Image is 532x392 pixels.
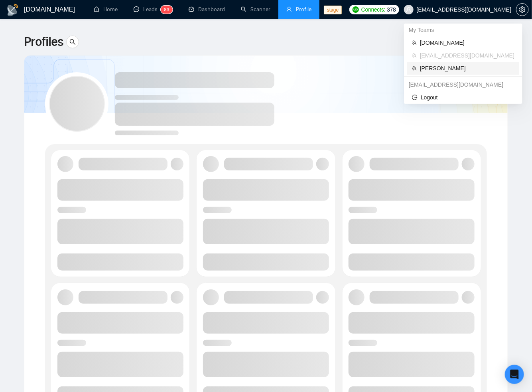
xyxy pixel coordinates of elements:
span: stage [324,6,342,14]
span: team [412,66,417,71]
a: setting [516,6,529,13]
span: user [406,7,412,12]
div: My Teams [404,24,522,36]
span: Logout [412,93,514,102]
a: dashboardDashboard [189,6,225,13]
span: Profiles [24,32,63,51]
span: Connects: [361,5,385,14]
span: logout [412,95,418,100]
img: logo [6,4,19,16]
span: 8 [164,7,167,12]
div: Open Intercom Messenger [505,365,524,384]
span: [EMAIL_ADDRESS][DOMAIN_NAME] [420,51,514,60]
sup: 83 [161,6,173,14]
span: setting [516,6,528,13]
img: upwork-logo.png [353,6,359,13]
span: team [412,53,417,58]
span: search [67,39,79,45]
div: vadym@gigradar.io [404,78,522,91]
span: 3 [167,7,169,12]
span: [DOMAIN_NAME] [420,38,514,47]
a: homeHome [94,6,118,13]
span: [PERSON_NAME] [420,64,514,73]
span: Profile [296,6,311,13]
button: search [66,36,79,48]
button: setting [516,3,529,16]
span: user [286,6,292,12]
a: searchScanner [241,6,270,13]
span: 378 [387,5,396,14]
span: team [412,40,417,45]
a: messageLeads83 [134,6,173,13]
